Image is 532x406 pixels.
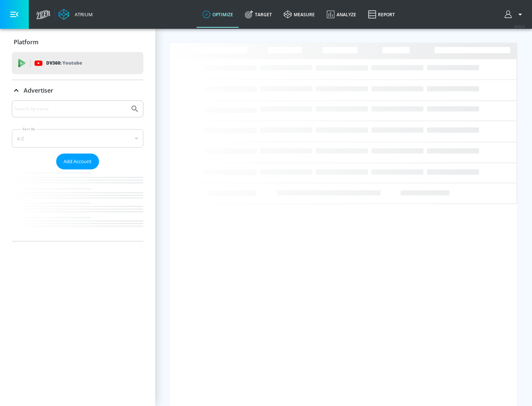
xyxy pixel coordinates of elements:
a: optimize [197,1,239,28]
p: Platform [14,38,38,46]
div: Platform [12,32,143,52]
nav: list of Advertiser [12,169,143,241]
span: v 4.32.0 [514,24,525,28]
a: Atrium [58,9,93,20]
input: Search by name [15,104,127,114]
span: Add Account [64,157,92,166]
p: Advertiser [24,86,53,94]
a: Analyze [321,1,362,28]
a: Target [239,1,278,28]
p: DV360: [46,59,82,67]
div: Advertiser [12,100,143,241]
div: Atrium [72,11,93,18]
div: Advertiser [12,80,143,101]
p: Youtube [62,59,82,67]
button: Add Account [56,154,99,169]
a: measure [278,1,321,28]
div: DV360: Youtube [12,52,143,74]
label: Sort By [21,127,37,131]
div: A-Z [12,129,143,148]
a: Report [362,1,401,28]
